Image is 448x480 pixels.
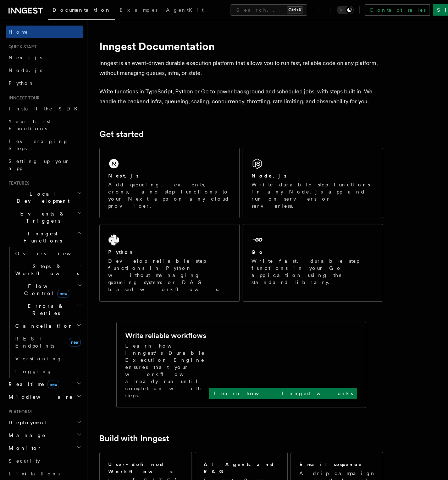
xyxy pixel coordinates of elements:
span: Leveraging Steps [9,138,68,151]
span: Limitations [9,471,60,476]
h2: Python [108,249,134,256]
h2: Go [251,249,264,256]
span: Features [6,180,29,186]
a: Learn how Inngest works [209,388,357,399]
a: Contact sales [365,4,430,16]
a: Your first Functions [6,115,83,135]
a: Setting up your app [6,155,83,175]
a: Next.js [6,51,83,64]
a: Limitations [6,467,83,480]
p: Write durable step functions in any Node.js app and run on servers or serverless. [251,181,374,209]
button: Steps & Workflows [12,260,83,280]
button: Flow Controlnew [12,280,83,300]
span: Python [9,80,34,86]
a: Next.jsAdd queueing, events, crons, and step functions to your Next app on any cloud provider. [99,148,240,218]
span: Events & Triggers [6,210,77,224]
button: Search...Ctrl+K [231,4,307,16]
span: Install the SDK [9,106,82,111]
span: Steps & Workflows [12,263,79,277]
span: Inngest tour [6,95,40,101]
p: Learn how Inngest's Durable Execution Engine ensures that your workflow already run until complet... [125,342,209,399]
a: Leveraging Steps [6,135,83,155]
span: new [48,381,59,388]
a: Logging [12,365,83,378]
span: AgentKit [166,7,204,13]
span: Versioning [15,356,62,361]
p: Add queueing, events, crons, and step functions to your Next app on any cloud provider. [108,181,231,209]
a: Build with Inngest [99,433,169,443]
span: Logging [15,369,52,374]
button: Middleware [6,391,83,403]
p: Write fast, durable step functions in your Go application using the standard library. [251,257,374,286]
a: Examples [115,2,162,19]
div: Inngest Functions [6,247,83,378]
a: Overview [12,247,83,260]
span: Examples [120,7,157,13]
span: Local Development [6,190,77,204]
span: Quick start [6,44,37,50]
a: Get started [99,129,144,139]
button: Realtimenew [6,378,83,391]
span: new [69,338,81,347]
a: Python [6,77,83,89]
span: Platform [6,409,32,415]
a: Install the SDK [6,102,83,115]
a: AgentKit [162,2,208,19]
span: Inngest Functions [6,230,77,244]
span: Monitor [6,444,42,452]
span: Errors & Retries [12,302,77,317]
p: Learn how Inngest works [214,390,353,397]
button: Monitor [6,442,83,454]
span: Next.js [9,55,42,60]
p: Inngest is an event-driven durable execution platform that allows you to run fast, reliable code ... [99,58,383,78]
span: new [57,290,69,298]
p: Write functions in TypeScript, Python or Go to power background and scheduled jobs, with steps bu... [99,87,383,107]
h2: AI Agents and RAG [204,461,280,475]
span: Cancellation [12,322,74,329]
h2: User-defined Workflows [108,461,183,475]
h2: Email sequence [299,461,363,468]
button: Manage [6,429,83,442]
a: Node.jsWrite durable step functions in any Node.js app and run on servers or serverless. [243,148,383,218]
button: Errors & Retries [12,300,83,320]
p: Develop reliable step functions in Python without managing queueing systems or DAG based workflows. [108,257,231,293]
span: REST Endpoints [15,336,54,349]
button: Deployment [6,416,83,429]
span: Deployment [6,419,47,426]
a: GoWrite fast, durable step functions in your Go application using the standard library. [243,224,383,302]
button: Cancellation [12,320,83,332]
span: Documentation [52,7,111,13]
button: Inngest Functions [6,227,83,247]
span: Node.js [9,67,42,73]
span: Manage [6,432,46,439]
button: Local Development [6,187,83,207]
span: Setting up your app [9,158,70,171]
span: Flow Control [12,283,78,297]
a: Node.js [6,64,83,77]
span: Overview [15,251,88,256]
a: REST Endpointsnew [12,332,83,352]
a: Documentation [48,2,115,20]
button: Toggle dark mode [337,6,354,14]
h2: Node.js [251,172,287,179]
span: Home [9,28,28,36]
span: Realtime [6,381,59,388]
kbd: Ctrl+K [287,6,303,13]
a: Home [6,26,83,38]
a: Security [6,454,83,467]
h1: Inngest Documentation [99,40,383,53]
span: Middleware [6,393,73,400]
h2: Write reliable workflows [125,331,206,340]
a: PythonDevelop reliable step functions in Python without managing queueing systems or DAG based wo... [99,224,240,302]
span: Security [9,458,40,464]
button: Events & Triggers [6,207,83,227]
span: Your first Functions [9,119,51,131]
h2: Next.js [108,172,139,179]
a: Versioning [12,352,83,365]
